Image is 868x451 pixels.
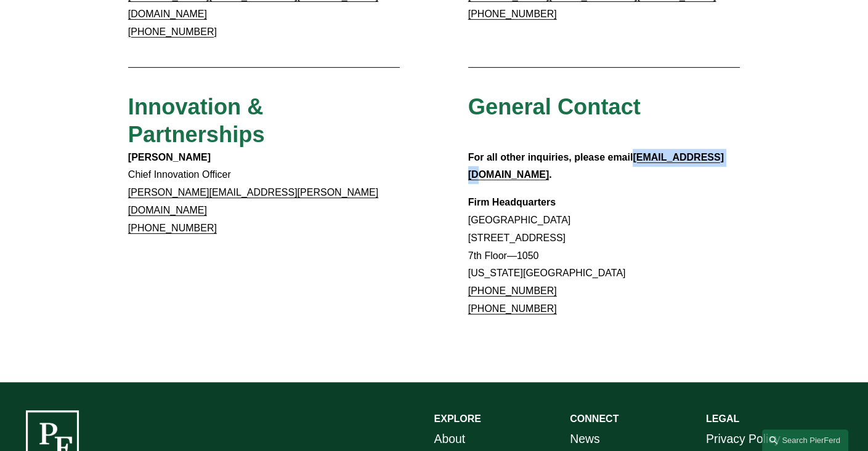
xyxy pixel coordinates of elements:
[128,152,211,162] strong: [PERSON_NAME]
[434,413,481,424] strong: EXPLORE
[549,169,551,180] strong: .
[706,413,739,424] strong: LEGAL
[570,428,599,450] a: News
[468,197,556,207] strong: Firm Headquarters
[128,223,217,233] a: [PHONE_NUMBER]
[570,413,619,424] strong: CONNECT
[468,94,641,119] span: General Contact
[128,187,378,215] a: [PERSON_NAME][EMAIL_ADDRESS][PERSON_NAME][DOMAIN_NAME]
[762,429,848,451] a: Search this site
[128,94,270,147] span: Innovation & Partnerships
[128,149,400,237] p: Chief Innovation Officer
[706,428,781,450] a: Privacy Policy
[468,152,633,162] strong: For all other inquiries, please email
[434,428,466,450] a: About
[128,26,217,37] a: [PHONE_NUMBER]
[468,285,557,296] a: [PHONE_NUMBER]
[468,9,557,19] a: [PHONE_NUMBER]
[468,303,557,314] a: [PHONE_NUMBER]
[468,152,724,180] a: [EMAIL_ADDRESS][DOMAIN_NAME]
[468,194,740,318] p: [GEOGRAPHIC_DATA] [STREET_ADDRESS] 7th Floor—1050 [US_STATE][GEOGRAPHIC_DATA]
